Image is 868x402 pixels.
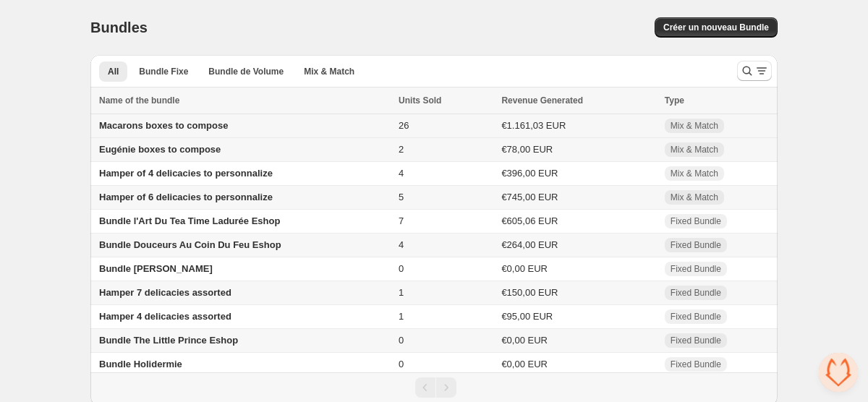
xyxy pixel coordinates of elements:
[99,239,281,250] span: Bundle Douceurs Au Coin Du Feu Eshop
[99,215,280,226] span: Bundle l'Art Du Tea Time Ladurée Eshop
[671,144,718,155] span: Mix & Match
[671,287,721,299] span: Fixed Bundle
[99,359,182,369] span: Bundle Holidermie
[108,66,119,77] span: All
[99,93,390,108] div: Name of the bundle
[99,120,228,131] span: Macarons boxes to compose
[671,239,721,251] span: Fixed Bundle
[399,263,404,274] span: 0
[399,215,404,226] span: 7
[399,168,404,179] span: 4
[671,215,721,227] span: Fixed Bundle
[99,263,213,274] span: Bundle [PERSON_NAME]
[399,335,404,346] span: 0
[501,335,548,346] span: €0,00 EUR
[665,93,769,108] div: Type
[399,93,441,108] span: Units Sold
[399,287,404,298] span: 1
[99,192,273,202] span: Hamper of 6 delicacies to personnalize
[671,335,721,346] span: Fixed Bundle
[819,353,858,392] a: Open chat
[671,311,721,322] span: Fixed Bundle
[671,359,721,370] span: Fixed Bundle
[90,19,148,36] h1: Bundles
[399,144,404,155] span: 2
[501,287,558,298] span: €150,00 EUR
[399,359,404,369] span: 0
[737,61,772,81] button: Search and filter results
[501,359,548,369] span: €0,00 EUR
[663,22,769,33] span: Créer un nouveau Bundle
[399,239,404,250] span: 4
[501,93,583,108] span: Revenue Generated
[501,120,566,131] span: €1.161,03 EUR
[501,192,558,202] span: €745,00 EUR
[208,66,284,77] span: Bundle de Volume
[501,215,558,226] span: €605,06 EUR
[671,192,718,203] span: Mix & Match
[501,168,558,179] span: €396,00 EUR
[501,311,553,322] span: €95,00 EUR
[99,287,231,298] span: Hamper 7 delicacies assorted
[501,263,548,274] span: €0,00 EUR
[501,239,558,250] span: €264,00 EUR
[139,66,188,77] span: Bundle Fixe
[671,120,718,132] span: Mix & Match
[655,17,778,38] button: Créer un nouveau Bundle
[90,372,778,402] nav: Pagination
[99,144,221,155] span: Eugénie boxes to compose
[671,168,718,179] span: Mix & Match
[399,120,409,131] span: 26
[399,192,404,202] span: 5
[99,335,238,346] span: Bundle The Little Prince Eshop
[399,311,404,322] span: 1
[501,93,597,108] button: Revenue Generated
[99,311,231,322] span: Hamper 4 delicacies assorted
[304,66,354,77] span: Mix & Match
[399,93,456,108] button: Units Sold
[501,144,553,155] span: €78,00 EUR
[99,168,273,179] span: Hamper of 4 delicacies to personnalize
[671,263,721,275] span: Fixed Bundle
